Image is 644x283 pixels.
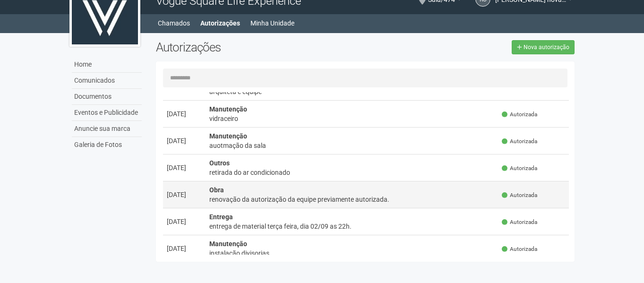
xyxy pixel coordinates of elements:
strong: Manutenção [209,105,247,113]
strong: Outros [209,159,230,167]
span: Autorizada [502,164,537,172]
span: Autorizada [502,245,537,253]
a: Galeria de Fotos [72,137,142,153]
a: Documentos [72,89,142,105]
span: Autorizada [502,137,537,146]
div: renovação da autorização da equipe previamente autorizada. [209,195,495,204]
div: [DATE] [167,190,202,199]
strong: Entrega [209,213,233,221]
a: Anuncie sua marca [72,121,142,137]
a: Chamados [158,17,190,30]
a: Nova autorização [512,40,575,54]
span: Autorizada [502,111,537,119]
a: Autorizações [200,17,240,30]
strong: Obra [209,186,224,194]
a: Eventos e Publicidade [72,105,142,121]
div: instalação divisorias [209,249,495,258]
div: [DATE] [167,217,202,226]
a: Comunicados [72,73,142,89]
div: [DATE] [167,244,202,253]
div: [DATE] [167,136,202,146]
span: Autorizada [502,191,537,199]
div: [DATE] [167,109,202,119]
div: vidraceiro [209,114,495,123]
a: Home [72,57,142,73]
div: [DATE] [167,163,202,172]
span: Nova autorização [524,44,569,51]
div: retirada do ar condicionado [209,168,495,177]
strong: Manutenção [209,240,247,248]
a: Minha Unidade [250,17,294,30]
h2: Autorizações [156,40,358,54]
span: Autorizada [502,218,537,226]
div: auotmação da sala [209,141,495,150]
div: entrega de material terça feira, dia 02/09 as 22h. [209,222,495,231]
strong: Manutenção [209,132,247,140]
